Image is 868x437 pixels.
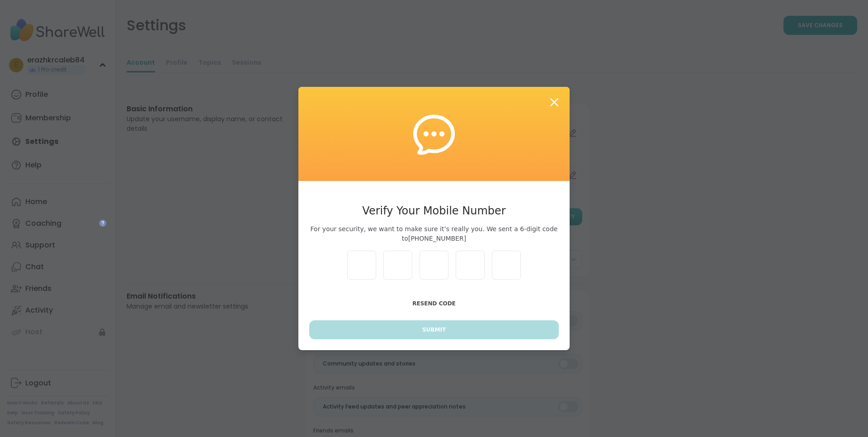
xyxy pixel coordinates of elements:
[309,203,559,219] h3: Verify Your Mobile Number
[309,224,559,243] span: For your security, we want to make sure it’s really you. We sent a 6-digit code to [PHONE_NUMBER]
[309,320,559,339] button: Submit
[309,294,559,313] button: Resend Code
[412,300,456,307] span: Resend Code
[99,219,106,227] iframe: Spotlight
[422,326,446,334] span: Submit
